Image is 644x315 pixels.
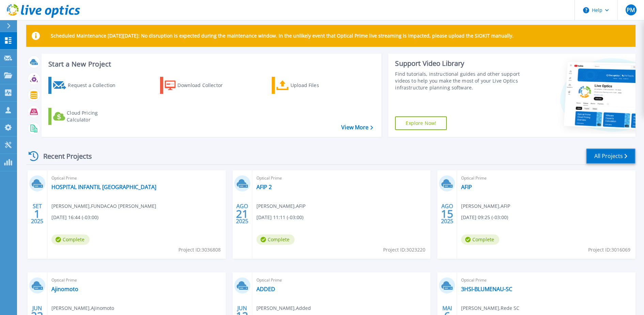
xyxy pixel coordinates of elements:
a: Download Collector [160,77,236,94]
span: [PERSON_NAME] , AFIP [256,202,305,210]
div: AGO 2025 [441,201,454,226]
span: 1 [34,211,40,217]
span: [DATE] 16:44 (-03:00) [51,214,98,221]
span: Complete [461,234,499,245]
p: Scheduled Maintenance [DATE][DATE]: No disruption is expected during the maintenance window. In t... [51,33,514,39]
div: Support Video Library [395,59,521,68]
span: Complete [256,234,295,245]
div: SET 2025 [31,201,44,226]
a: Upload Files [272,77,348,94]
span: Optical Prime [51,174,222,182]
span: [PERSON_NAME] , AFIP [461,202,510,210]
div: Upload Files [290,78,345,92]
div: Request a Collection [68,78,122,92]
a: Ajinomoto [51,286,78,292]
span: 21 [236,211,248,217]
div: AGO 2025 [236,201,249,226]
span: Optical Prime [256,174,427,182]
div: Recent Projects [26,148,101,164]
a: All Projects [586,148,635,164]
span: [PERSON_NAME] , Rede SC [461,304,519,312]
a: ADDED [256,286,275,292]
div: Cloud Pricing Calculator [67,110,121,123]
a: Request a Collection [48,77,124,94]
a: AFIP 2 [256,184,272,190]
span: [PERSON_NAME] , Added [256,304,311,312]
div: Find tutorials, instructional guides and other support videos to help you make the most of your L... [395,71,521,91]
span: [PERSON_NAME] , Ajinomoto [51,304,114,312]
span: Optical Prime [461,276,631,284]
span: [DATE] 09:25 (-03:00) [461,214,508,221]
a: AFIP [461,184,472,190]
a: View More [341,124,373,131]
a: HOSPITAL INFANTIL [GEOGRAPHIC_DATA] [51,184,156,190]
span: [PERSON_NAME] , FUNDACAO [PERSON_NAME] [51,202,156,210]
span: Project ID: 3036808 [178,246,221,254]
a: Cloud Pricing Calculator [48,108,124,125]
span: Project ID: 3016069 [588,246,630,254]
span: Project ID: 3023220 [383,246,425,254]
span: [DATE] 11:11 (-03:00) [256,214,303,221]
span: 15 [441,211,453,217]
h3: Start a New Project [48,60,373,68]
span: PM [627,7,635,13]
span: Optical Prime [256,276,427,284]
span: Optical Prime [461,174,631,182]
div: Download Collector [177,78,232,92]
span: Optical Prime [51,276,222,284]
a: Explore Now! [395,116,447,130]
span: Complete [51,234,90,245]
a: 3HSI-BLUMENAU-SC [461,286,512,292]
